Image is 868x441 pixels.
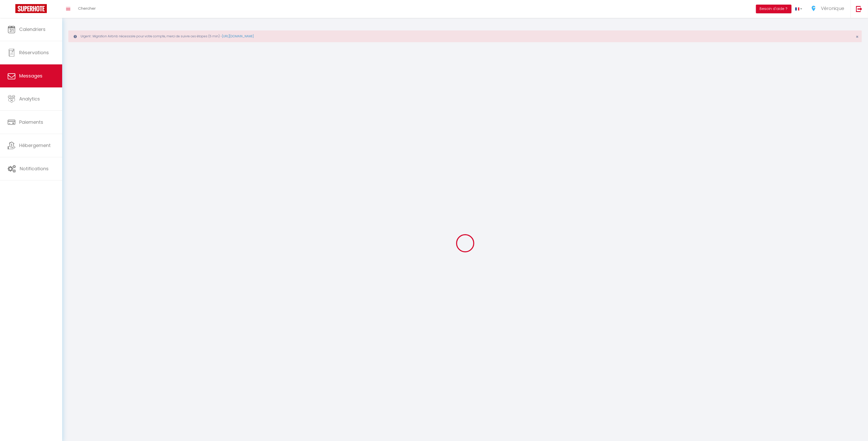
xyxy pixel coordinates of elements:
span: Réservations [19,49,49,56]
span: Analytics [19,96,40,102]
span: × [856,33,859,40]
span: Notifications [20,165,49,172]
button: Ouvrir le widget de chat LiveChat [4,2,19,17]
img: ... [810,5,818,12]
span: Messages [19,73,42,79]
img: logout [856,6,862,12]
div: Urgent : Migration Airbnb nécessaire pour votre compte, merci de suivre ces étapes (5 min) - [68,30,862,42]
button: Besoin d'aide ? [756,5,792,13]
span: Hébergement [19,142,51,149]
span: Paiements [19,119,43,125]
span: Véronique [821,5,844,12]
span: Calendriers [19,26,46,32]
button: Close [856,35,859,39]
span: Chercher [78,6,96,11]
img: Super Booking [15,4,47,13]
a: [URL][DOMAIN_NAME] [222,34,254,38]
